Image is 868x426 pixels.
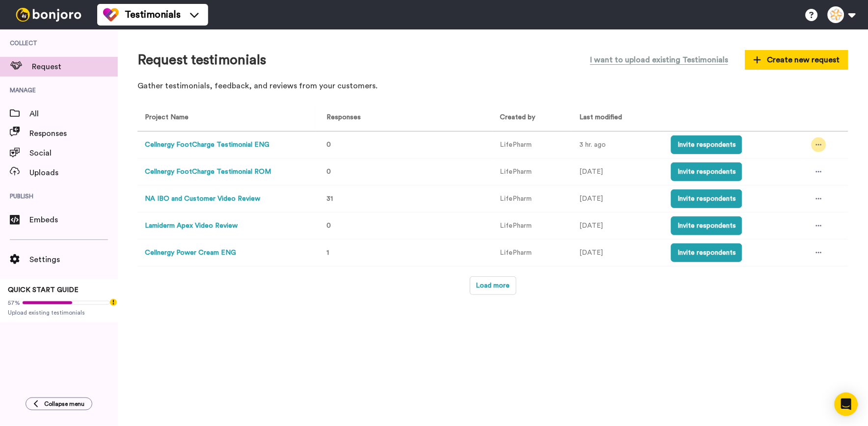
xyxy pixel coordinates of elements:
span: All [29,108,118,120]
td: [DATE] [572,240,664,266]
td: LifePharm [493,240,572,266]
td: LifePharm [493,132,572,159]
button: Load more [470,276,516,295]
img: bj-logo-header-white.svg [12,8,85,22]
span: Responses [323,114,361,121]
button: Invite respondents [671,216,742,235]
td: [DATE] [572,159,664,186]
button: I want to upload existing Testimonials [583,49,735,71]
td: LifePharm [493,213,572,240]
td: [DATE] [572,213,664,240]
button: Cellnergy FootCharge Testimonial ROM [145,167,271,177]
span: 0 [326,168,331,175]
span: 31 [326,195,333,202]
span: 0 [326,222,331,229]
span: I want to upload existing Testimonials [590,54,728,66]
span: 57% [8,299,20,307]
h1: Request testimonials [137,53,267,68]
span: Collapse menu [44,400,84,408]
div: Tooltip anchor [109,298,118,307]
th: Created by [493,105,572,132]
span: Embeds [29,214,118,226]
button: Invite respondents [671,135,742,154]
button: Cellnergy Power Cream ENG [145,248,236,258]
p: Gather testimonials, feedback, and reviews from your customers. [137,80,848,92]
span: QUICK START GUIDE [8,287,79,293]
td: LifePharm [493,159,572,186]
td: 3 hr. ago [572,132,664,159]
button: Invite respondents [671,162,742,181]
div: Open Intercom Messenger [835,393,858,416]
button: Cellnergy FootCharge Testimonial ENG [145,140,270,150]
button: NA IBO and Customer Video Review [145,194,260,204]
th: Last modified [572,105,664,132]
span: Testimonials [125,8,181,22]
span: Responses [29,128,118,139]
img: tm-color.svg [103,7,119,23]
span: 1 [326,249,329,256]
button: Collapse menu [26,398,92,410]
button: Lamiderm Apex Video Review [145,221,238,231]
th: Project Name [137,105,315,132]
span: Create new request [754,54,840,66]
button: Invite respondents [671,243,742,262]
span: Uploads [29,167,118,179]
span: 0 [326,141,331,148]
span: Request [32,61,118,73]
button: Create new request [745,50,848,70]
span: Social [29,147,118,159]
button: Invite respondents [671,189,742,208]
td: [DATE] [572,186,664,213]
td: LifePharm [493,186,572,213]
span: Upload existing testimonials [8,309,110,317]
span: Settings [29,254,118,266]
